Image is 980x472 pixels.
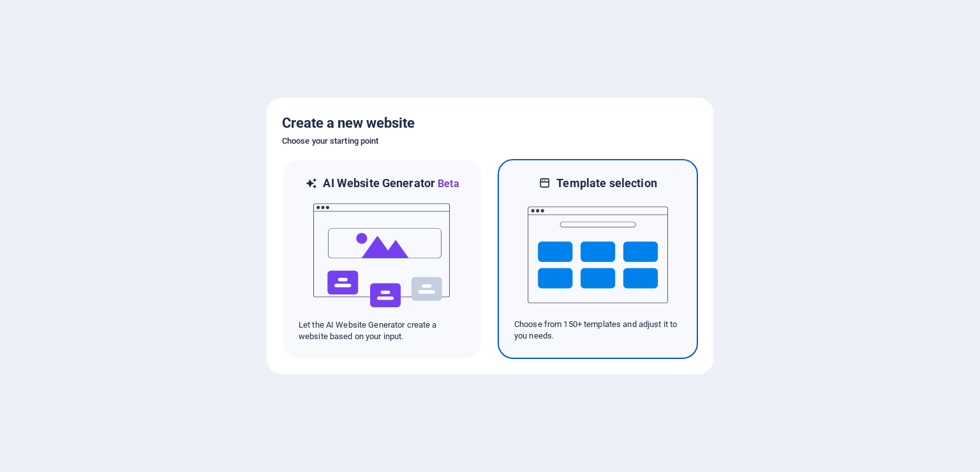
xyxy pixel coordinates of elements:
[435,178,459,190] span: Beta
[498,159,698,359] div: Template selectionChoose from 150+ templates and adjust it to you needs.
[556,176,657,191] h6: Template selection
[282,159,482,359] div: AI Website GeneratorBetaaiLet the AI Website Generator create a website based on your input.
[282,133,698,149] h6: Choose your starting point
[312,192,452,319] img: ai
[323,176,459,192] h6: AI Website Generator
[299,319,466,342] p: Let the AI Website Generator create a website based on your input.
[514,319,681,342] p: Choose from 150+ templates and adjust it to you needs.
[282,113,698,133] h5: Create a new website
